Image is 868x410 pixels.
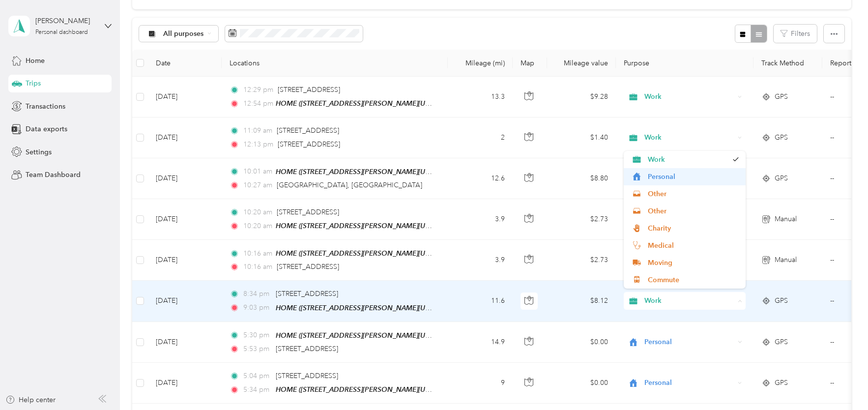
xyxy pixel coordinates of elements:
span: Moving [648,258,739,268]
span: Team Dashboard [26,170,81,180]
span: 5:34 pm [243,384,271,395]
td: [DATE] [148,322,222,363]
span: GPS [775,295,788,306]
th: Date [148,50,222,77]
span: 5:53 pm [243,344,271,354]
span: Work [644,295,734,306]
span: 10:20 am [243,207,272,218]
th: Mileage value [547,50,616,77]
td: 11.6 [448,281,513,322]
span: HOME ([STREET_ADDRESS][PERSON_NAME][US_STATE][US_STATE]) [276,304,489,312]
span: 12:13 pm [243,139,273,150]
td: $2.73 [547,240,616,281]
span: 10:16 am [243,248,271,259]
td: [DATE] [148,363,222,404]
span: Data exports [26,124,67,134]
span: GPS [775,337,788,348]
span: 10:01 am [243,166,271,177]
th: Mileage (mi) [448,50,513,77]
span: Work [648,154,727,165]
td: $8.12 [547,281,616,322]
span: [STREET_ADDRESS] [276,345,338,353]
td: [DATE] [148,281,222,322]
span: GPS [775,378,788,388]
button: Help center [5,395,56,405]
span: [STREET_ADDRESS] [277,263,339,271]
td: [DATE] [148,199,222,240]
td: $8.80 [547,158,616,199]
span: Commute [648,275,739,285]
span: Other [648,206,739,216]
span: [GEOGRAPHIC_DATA], [GEOGRAPHIC_DATA] [277,181,422,189]
td: 14.9 [448,322,513,363]
td: [DATE] [148,77,222,117]
span: 8:34 pm [243,289,271,299]
td: $0.00 [547,363,616,404]
span: GPS [775,132,788,143]
span: Other [648,189,739,199]
span: GPS [775,173,788,184]
span: HOME ([STREET_ADDRESS][PERSON_NAME][US_STATE][US_STATE]) [276,222,489,230]
div: [PERSON_NAME] [35,16,97,26]
th: Purpose [616,50,753,77]
th: Track Method [753,50,822,77]
td: 2 [448,117,513,158]
td: 3.9 [448,240,513,281]
td: [DATE] [148,158,222,199]
td: $9.28 [547,77,616,117]
td: 12.6 [448,158,513,199]
span: 12:54 pm [243,98,271,109]
span: Home [26,56,45,66]
span: Personal [644,378,734,388]
span: [STREET_ADDRESS] [277,208,339,216]
span: All purposes [163,30,204,37]
span: 10:20 am [243,221,271,232]
span: 10:27 am [243,180,272,191]
span: 9:03 pm [243,302,271,313]
button: Filters [774,25,817,43]
span: 5:30 pm [243,330,271,341]
span: HOME ([STREET_ADDRESS][PERSON_NAME][US_STATE][US_STATE]) [276,331,489,340]
span: [STREET_ADDRESS] [276,290,338,298]
span: Charity [648,223,739,234]
span: Settings [26,147,52,157]
td: 3.9 [448,199,513,240]
span: Manual [775,214,797,225]
span: 10:16 am [243,262,272,272]
span: [STREET_ADDRESS] [278,86,340,94]
span: HOME ([STREET_ADDRESS][PERSON_NAME][US_STATE][US_STATE]) [276,99,489,108]
span: [STREET_ADDRESS] [277,126,339,135]
td: [DATE] [148,117,222,158]
td: $2.73 [547,199,616,240]
iframe: Everlance-gr Chat Button Frame [813,355,868,410]
span: 5:04 pm [243,371,271,381]
span: Work [644,132,734,143]
span: [STREET_ADDRESS] [276,372,338,380]
span: Trips [26,78,41,88]
td: 9 [448,363,513,404]
span: HOME ([STREET_ADDRESS][PERSON_NAME][US_STATE][US_STATE]) [276,168,489,176]
td: $0.00 [547,322,616,363]
span: [STREET_ADDRESS] [278,140,340,148]
span: GPS [775,91,788,102]
td: $1.40 [547,117,616,158]
span: Personal [648,172,739,182]
span: 11:09 am [243,125,272,136]
span: 12:29 pm [243,85,273,95]
span: Work [644,91,734,102]
td: [DATE] [148,240,222,281]
span: Transactions [26,101,65,112]
th: Map [513,50,547,77]
div: Personal dashboard [35,29,88,35]
th: Locations [222,50,448,77]
span: Manual [775,255,797,265]
span: Personal [644,337,734,348]
span: Medical [648,240,739,251]
td: 13.3 [448,77,513,117]
span: HOME ([STREET_ADDRESS][PERSON_NAME][US_STATE][US_STATE]) [276,249,489,258]
span: HOME ([STREET_ADDRESS][PERSON_NAME][US_STATE][US_STATE]) [276,385,489,394]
